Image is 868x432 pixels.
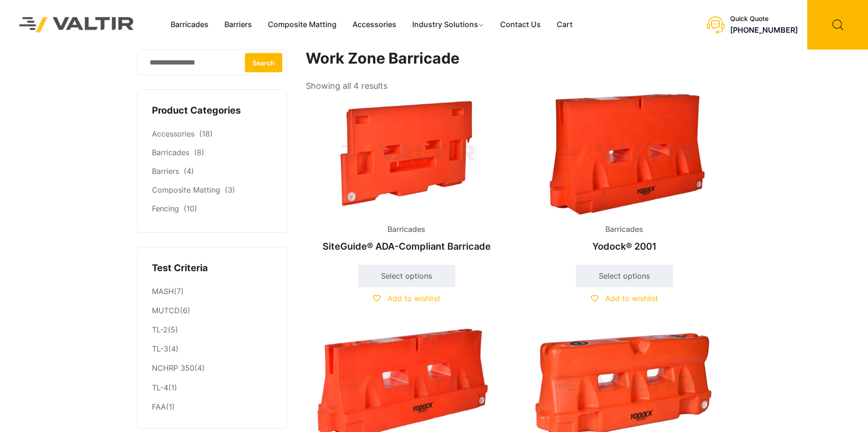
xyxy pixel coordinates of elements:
a: Composite Matting [152,185,220,194]
a: Select options for “SiteGuide® ADA-Compliant Barricade” [358,265,455,287]
span: Barricades [598,223,650,237]
a: TL-4 [152,383,168,392]
span: Add to wishlist [387,294,440,303]
a: Barricades [163,18,216,32]
li: (1) [152,378,273,397]
h4: Product Categories [152,104,273,118]
a: Accessories [344,18,404,32]
h4: Test Criteria [152,261,273,275]
a: Add to wishlist [373,294,440,303]
a: BarricadesYodock® 2001 [524,94,725,257]
a: BarricadesSiteGuide® ADA-Compliant Barricade [306,94,508,257]
span: (10) [184,204,197,213]
a: FAA [152,402,166,411]
li: (6) [152,302,273,321]
a: [PHONE_NUMBER] [730,25,798,35]
h1: Work Zone Barricade [306,50,726,68]
a: Barriers [216,18,260,32]
a: MASH [152,287,174,296]
li: (4) [152,340,273,359]
p: Showing all 4 results [306,78,387,94]
li: (4) [152,359,273,378]
span: (18) [199,129,213,138]
img: Valtir Rentals [7,5,146,45]
a: TL-2 [152,325,168,334]
a: Select options for “Yodock® 2001” [576,265,673,287]
div: Quick Quote [730,15,798,23]
a: TL-3 [152,344,168,353]
a: Composite Matting [260,18,344,32]
a: NCHRP 350 [152,363,194,373]
a: Add to wishlist [591,294,658,303]
span: Barricades [380,223,432,237]
a: Contact Us [492,18,549,32]
li: (5) [152,321,273,340]
li: (1) [152,397,273,414]
a: Cart [549,18,581,32]
h2: SiteGuide® ADA-Compliant Barricade [306,236,508,257]
a: Barricades [152,148,189,157]
h2: Yodock® 2001 [524,236,725,257]
li: (7) [152,282,273,301]
button: Search [245,53,282,72]
span: (8) [194,148,204,157]
span: Add to wishlist [605,294,658,303]
span: (3) [225,185,235,194]
a: Barriers [152,166,179,176]
a: MUTCD [152,306,180,315]
a: Fencing [152,204,179,213]
a: Industry Solutions [404,18,493,32]
span: (4) [184,166,194,176]
a: Accessories [152,129,194,138]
